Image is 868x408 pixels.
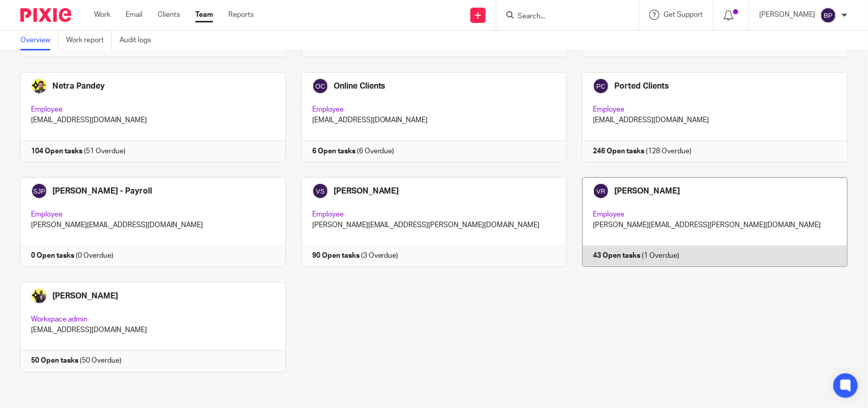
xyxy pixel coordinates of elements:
[517,12,608,21] input: Search
[228,10,254,20] a: Reports
[195,10,213,20] a: Team
[20,8,71,22] img: Pixie
[759,10,815,20] p: [PERSON_NAME]
[66,31,112,50] a: Work report
[158,10,180,20] a: Clients
[820,7,836,23] img: svg%3E
[126,10,142,20] a: Email
[94,10,110,20] a: Work
[20,31,58,50] a: Overview
[664,11,703,18] span: Get Support
[119,31,159,50] a: Audit logs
